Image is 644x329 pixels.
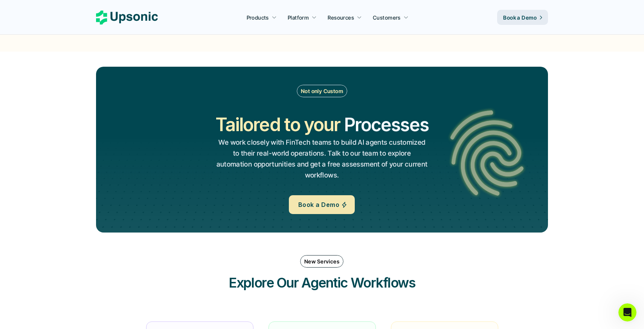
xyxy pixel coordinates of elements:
[503,14,537,21] p: Book a Demo
[242,11,281,24] a: Products
[328,14,354,21] p: Resources
[288,14,309,21] p: Platform
[497,10,548,25] a: Book a Demo
[304,257,339,265] p: New Services
[289,195,355,214] a: Book a Demo
[215,112,340,137] h2: Tailored to your
[618,303,636,321] iframe: Intercom live chat
[247,14,269,21] p: Products
[215,137,429,181] p: We work closely with FinTech teams to build AI agents customized to their real-world operations. ...
[301,87,343,95] p: Not only Custom
[373,14,401,21] p: Customers
[209,273,435,292] h3: Explore Our Agentic Workflows
[344,112,429,137] h2: Processes
[298,199,339,210] p: Book a Demo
